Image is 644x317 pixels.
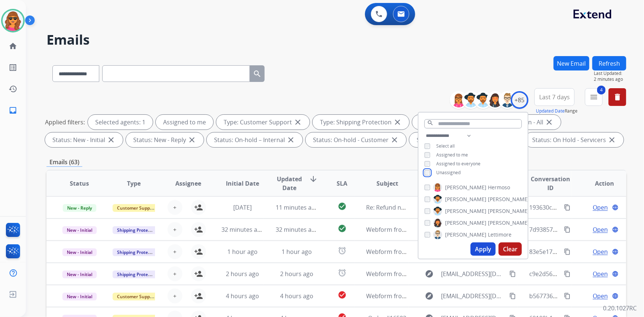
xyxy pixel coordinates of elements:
mat-icon: close [607,135,616,144]
button: + [168,244,182,259]
span: Webform from [EMAIL_ADDRESS][DOMAIN_NAME] on [DATE] [366,248,534,256]
mat-icon: check_circle [338,290,347,299]
mat-icon: language [612,248,619,255]
span: Webform from [EMAIL_ADDRESS][DOMAIN_NAME] on [DATE] [366,292,534,300]
span: Type [127,179,141,188]
mat-icon: history [8,85,17,93]
span: 2 minutes ago [594,76,626,82]
button: Updated Date [536,108,565,114]
mat-icon: menu [589,93,598,101]
div: Assigned to me [156,115,213,130]
div: Status: New - Initial [45,132,123,147]
th: Action [572,170,626,196]
span: Customer Support [113,204,161,212]
span: 193630c1-47fb-491c-bb9a-7cee65d9c760 [529,203,641,211]
mat-icon: close [286,135,295,144]
div: Status: On-hold – Internal [207,132,303,147]
span: 32 minutes ago [276,225,318,234]
span: [EMAIL_ADDRESS][DOMAIN_NAME] [441,292,506,300]
span: [EMAIL_ADDRESS][DOMAIN_NAME] [441,269,506,278]
span: [DATE] [233,203,252,211]
button: + [168,200,182,215]
button: 4 [585,88,603,106]
span: Assigned to everyone [436,161,481,167]
span: SLA [337,179,347,188]
mat-icon: alarm [338,246,347,255]
button: New Email [554,56,589,70]
mat-icon: delete [613,93,622,101]
div: Status: On Hold - Servicers [525,132,624,147]
span: Webform from [EMAIL_ADDRESS][DOMAIN_NAME] on [DATE] [366,270,534,278]
span: b5677362-6af0-4705-8c80-de18376e0f01 [529,292,640,300]
span: [PERSON_NAME] [488,196,529,203]
span: Open [593,292,608,300]
span: 32 minutes ago [221,225,264,234]
div: Type: Reguard CS [412,115,486,130]
span: 7d93857d-f5bb-4f92-a446-7c34b393659d [529,225,642,234]
span: Select all [436,143,455,149]
span: Shipping Protection [113,248,163,256]
mat-icon: close [545,118,554,127]
span: 4 hours ago [280,292,313,300]
span: Shipping Protection [113,271,163,278]
p: Emails (63) [47,158,82,167]
p: Applied filters: [45,118,85,127]
span: 83e5e172-f755-48cf-8c86-b673a6f05cb8 [529,248,638,256]
span: Lettimore [488,231,512,238]
span: Assignee [175,179,201,188]
mat-icon: search [253,69,262,78]
span: c9e2d569-9b82-4c6e-89a3-2f6207da913b [529,270,642,278]
mat-icon: language [612,204,619,211]
span: Last Updated: [594,70,626,76]
span: Range [536,108,578,114]
span: Last 7 days [539,96,570,99]
span: New - Reply [63,204,96,212]
button: Refresh [592,56,626,70]
mat-icon: search [427,120,434,126]
span: 2 hours ago [226,270,259,278]
button: Clear [499,242,522,256]
span: + [173,247,176,256]
h2: Emails [47,32,626,47]
mat-icon: content_copy [564,293,571,299]
span: + [173,292,176,300]
mat-icon: check_circle [338,224,347,233]
span: Subject [376,179,398,188]
button: Last 7 days [534,88,575,106]
mat-icon: explore [425,269,434,278]
mat-icon: arrow_downward [309,175,318,183]
mat-icon: explore [425,292,434,300]
mat-icon: content_copy [564,248,571,255]
p: 0.20.1027RC [603,304,637,313]
span: + [173,203,176,212]
span: [PERSON_NAME] [445,196,486,203]
span: Status [70,179,89,188]
span: 1 hour ago [282,248,312,256]
mat-icon: content_copy [564,204,571,211]
mat-icon: person_add [194,225,203,234]
mat-icon: inbox [8,106,17,115]
mat-icon: language [612,293,619,299]
mat-icon: close [293,118,302,127]
span: Assigned to me [436,152,468,158]
mat-icon: close [187,135,196,144]
span: + [173,269,176,278]
span: Re: Refund notification [366,203,430,211]
mat-icon: content_copy [509,271,516,277]
span: Open [593,225,608,234]
mat-icon: check_circle [338,202,347,211]
span: Open [593,203,608,212]
span: [PERSON_NAME] [445,219,486,227]
span: 1 hour ago [227,248,258,256]
mat-icon: content_copy [564,226,571,233]
button: Apply [471,242,496,256]
span: Open [593,269,608,278]
span: 4 hours ago [226,292,259,300]
span: Hermoso [488,184,510,191]
mat-icon: person_add [194,247,203,256]
span: 11 minutes ago [276,203,318,211]
div: Status: On Hold - Pending Parts [409,132,522,147]
span: Shipping Protection [113,226,163,234]
mat-icon: close [107,135,116,144]
span: Unassigned [436,169,461,176]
